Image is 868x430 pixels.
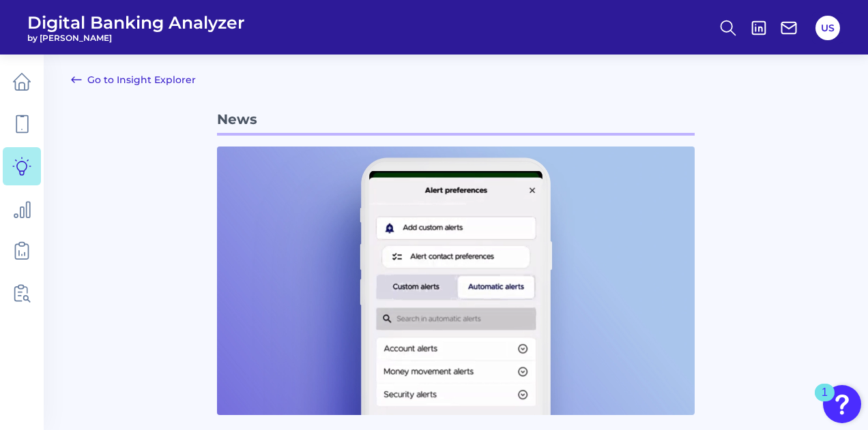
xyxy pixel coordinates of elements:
p: News [217,106,695,136]
button: US [815,16,840,40]
div: 1 [822,393,828,410]
button: Open Resource Center, 1 new notification [823,385,861,423]
a: Go to Insight Explorer [71,72,196,88]
span: by [PERSON_NAME] [27,33,245,43]
img: Appdates - Phone.png [217,147,695,415]
span: Digital Banking Analyzer [27,12,245,33]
